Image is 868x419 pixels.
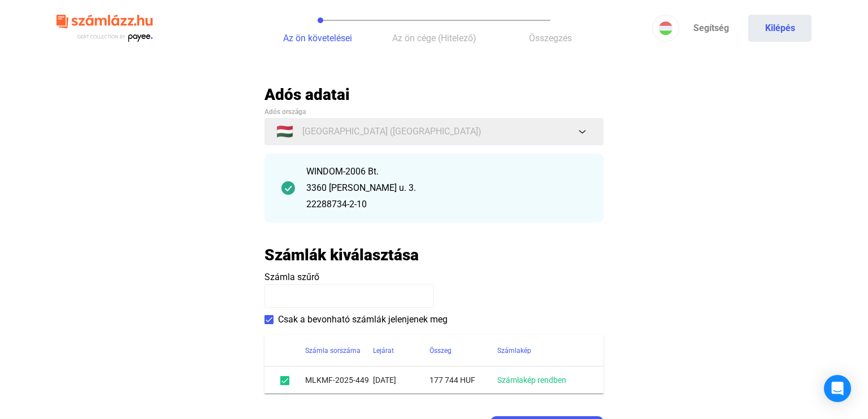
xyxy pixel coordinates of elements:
[373,366,429,394] td: [DATE]
[306,198,587,211] div: 22288734-2-10
[57,10,153,47] img: szamlazzhu-logo
[306,165,587,178] div: WINDOM-2006 Bt.
[497,344,590,357] div: Számlakép
[306,181,587,195] div: 3360 [PERSON_NAME] u. 3.
[529,33,572,43] span: Összegzés
[652,15,679,42] button: HU
[659,21,672,35] img: HU
[305,344,373,357] div: Számla sorszáma
[264,85,604,104] h2: Adós adatai
[305,366,373,394] td: MLKMF-2025-449
[679,15,743,42] a: Segítség
[392,33,476,43] span: Az ön cége (Hitelező)
[283,33,352,43] span: Az ön követelései
[429,344,452,357] div: Összeg
[278,313,448,326] span: Csak a bevonható számlák jelenjenek meg
[429,366,497,394] td: 177 744 HUF
[305,344,361,357] div: Számla sorszáma
[373,344,429,357] div: Lejárat
[497,376,566,385] a: Számlakép rendben
[373,344,394,357] div: Lejárat
[497,344,531,357] div: Számlakép
[281,181,295,195] img: checkmark-darker-green-circle
[429,344,497,357] div: Összeg
[264,272,319,282] span: Számla szűrő
[748,15,811,42] button: Kilépés
[264,108,306,116] span: Adós országa
[302,125,481,138] span: [GEOGRAPHIC_DATA] ([GEOGRAPHIC_DATA])
[264,245,419,265] h2: Számlák kiválasztása
[824,375,851,402] div: Open Intercom Messenger
[276,125,293,138] span: 🇭🇺
[264,118,604,145] button: 🇭🇺[GEOGRAPHIC_DATA] ([GEOGRAPHIC_DATA])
